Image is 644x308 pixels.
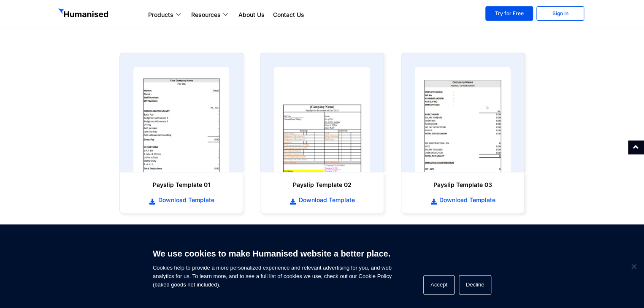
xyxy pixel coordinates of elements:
span: Cookies help to provide a more personalized experience and relevant advertising for you, and web ... [153,243,392,289]
h6: Payslip Template 03 [410,181,516,189]
button: Accept [423,275,455,294]
img: payslip template [415,67,511,172]
a: Products [144,10,187,20]
span: Download Template [297,196,355,204]
button: Decline [459,275,491,294]
span: Download Template [437,196,495,204]
a: Contact Us [269,10,308,20]
a: Try for Free [485,6,533,21]
a: Download Template [128,195,234,205]
a: Download Template [269,195,375,205]
img: GetHumanised Logo [58,8,110,19]
h6: We use cookies to make Humanised website a better place. [153,248,392,259]
h6: Payslip Template 01 [128,181,234,189]
a: Sign In [536,6,584,21]
h6: Payslip Template 02 [269,181,375,189]
span: Download Template [156,196,214,204]
a: About Us [234,10,269,20]
a: Resources [187,10,234,20]
img: payslip template [274,67,370,172]
img: payslip template [133,67,229,172]
span: Decline [629,262,638,270]
a: Download Template [410,195,516,205]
